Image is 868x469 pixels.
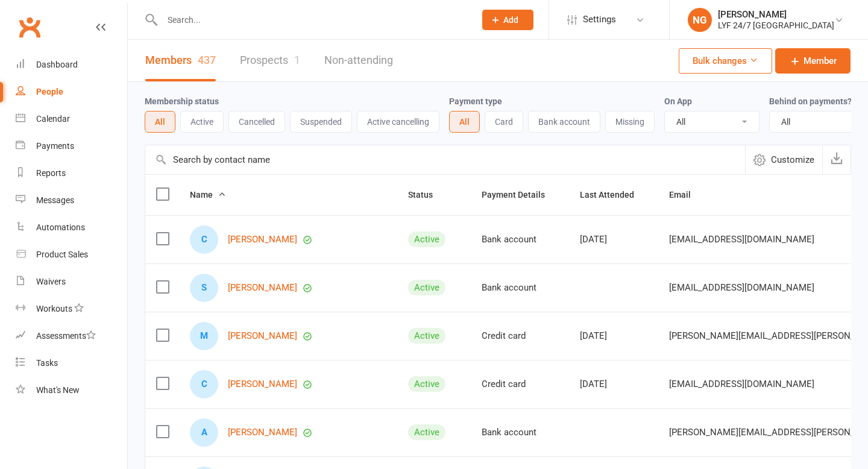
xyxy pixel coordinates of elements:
[408,424,445,440] div: Active
[145,96,219,106] label: Membership status
[580,379,647,389] div: [DATE]
[16,187,127,214] a: Messages
[228,427,297,438] a: [PERSON_NAME]
[580,190,647,200] span: Last Attended
[159,11,467,28] input: Search...
[240,40,300,81] a: Prospects1
[16,51,127,78] a: Dashboard
[198,54,216,66] div: 437
[16,78,127,105] a: People
[324,40,393,81] a: Non-attending
[528,111,600,133] button: Bank account
[669,228,814,251] span: [EMAIL_ADDRESS][DOMAIN_NAME]
[503,15,518,25] span: Add
[290,111,352,133] button: Suspended
[688,8,712,32] div: NG
[605,111,655,133] button: Missing
[482,331,558,341] div: Credit card
[16,133,127,160] a: Payments
[36,60,78,69] div: Dashboard
[190,370,218,398] div: C
[16,105,127,133] a: Calendar
[449,96,502,106] label: Payment type
[408,280,445,295] div: Active
[485,111,523,133] button: Card
[16,160,127,187] a: Reports
[36,277,66,286] div: Waivers
[16,323,127,350] a: Assessments
[482,10,533,30] button: Add
[16,377,127,404] a: What's New
[190,274,218,302] div: S
[36,385,80,395] div: What's New
[408,376,445,392] div: Active
[771,153,814,167] span: Customize
[482,283,558,293] div: Bank account
[36,168,66,178] div: Reports
[294,54,300,66] div: 1
[36,250,88,259] div: Product Sales
[228,111,285,133] button: Cancelled
[580,187,647,202] button: Last Attended
[583,6,616,33] span: Settings
[36,195,74,205] div: Messages
[664,96,692,106] label: On App
[36,114,70,124] div: Calendar
[718,20,834,31] div: LYF 24/7 [GEOGRAPHIC_DATA]
[580,331,647,341] div: [DATE]
[357,111,439,133] button: Active cancelling
[408,328,445,344] div: Active
[718,9,834,20] div: [PERSON_NAME]
[36,87,63,96] div: People
[16,295,127,323] a: Workouts
[669,187,704,202] button: Email
[145,111,175,133] button: All
[16,241,127,268] a: Product Sales
[36,222,85,232] div: Automations
[36,358,58,368] div: Tasks
[228,331,297,341] a: [PERSON_NAME]
[775,48,851,74] a: Member
[669,190,704,200] span: Email
[190,322,218,350] div: M
[580,234,647,245] div: [DATE]
[482,379,558,389] div: Credit card
[408,187,446,202] button: Status
[769,96,852,106] label: Behind on payments?
[190,418,218,447] div: A
[482,190,558,200] span: Payment Details
[804,54,837,68] span: Member
[482,187,558,202] button: Payment Details
[669,373,814,395] span: [EMAIL_ADDRESS][DOMAIN_NAME]
[482,427,558,438] div: Bank account
[36,141,74,151] div: Payments
[228,283,297,293] a: [PERSON_NAME]
[180,111,224,133] button: Active
[482,234,558,245] div: Bank account
[669,276,814,299] span: [EMAIL_ADDRESS][DOMAIN_NAME]
[679,48,772,74] button: Bulk changes
[190,190,226,200] span: Name
[16,350,127,377] a: Tasks
[190,225,218,254] div: C
[449,111,480,133] button: All
[408,190,446,200] span: Status
[190,187,226,202] button: Name
[745,145,822,174] button: Customize
[16,214,127,241] a: Automations
[408,231,445,247] div: Active
[228,379,297,389] a: [PERSON_NAME]
[16,268,127,295] a: Waivers
[145,145,745,174] input: Search by contact name
[145,40,216,81] a: Members437
[228,234,297,245] a: [PERSON_NAME]
[14,12,45,42] a: Clubworx
[36,331,96,341] div: Assessments
[36,304,72,313] div: Workouts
